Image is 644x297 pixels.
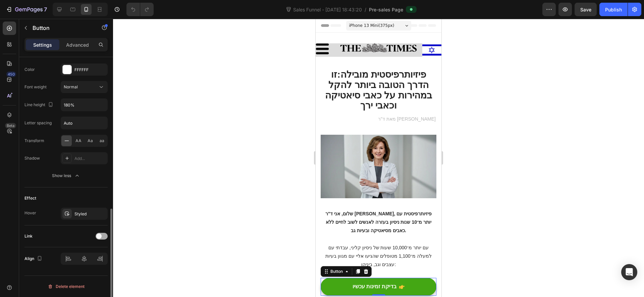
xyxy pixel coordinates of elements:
[24,100,55,110] div: Line height
[6,72,16,77] div: 450
[369,6,403,13] span: Pre-sales Page
[24,254,44,263] div: Align
[24,170,108,182] button: Show less
[61,117,107,129] input: Auto
[605,6,622,13] div: Publish
[292,6,363,13] span: Sales Funnel - [DATE] 18:43:20
[24,281,108,292] button: Delete element
[126,3,154,16] div: Undo/Redo
[24,120,52,126] div: Letter spacing
[61,81,108,93] button: Normal
[74,156,106,162] div: Add...
[74,67,106,73] div: FFFFFF
[575,3,597,16] button: Save
[64,84,78,89] span: Normal
[3,3,50,16] button: 7
[44,5,47,13] p: 7
[75,138,82,144] span: AA
[24,155,40,161] div: Shadow
[24,233,33,239] div: Link
[24,195,36,201] div: Effect
[52,172,80,179] div: Show less
[61,99,107,111] input: Auto
[33,41,52,48] p: Settings
[365,6,366,13] span: /
[24,210,36,216] div: Hover
[74,211,106,217] div: Styled
[88,138,93,144] span: Aa
[100,138,104,144] span: aa
[599,3,628,16] button: Publish
[33,24,90,32] p: Button
[316,19,441,297] iframe: Design area
[580,7,591,12] span: Save
[66,41,89,48] p: Advanced
[24,138,44,144] div: Transform
[5,123,16,128] div: Beta
[24,67,35,73] div: Color
[621,264,637,280] div: Open Intercom Messenger
[48,283,85,291] div: Delete element
[24,84,47,90] div: Font weight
